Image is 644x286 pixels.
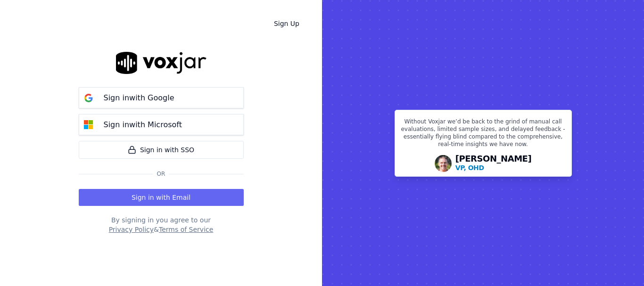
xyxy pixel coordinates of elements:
[401,118,566,152] p: Without Voxjar we’d be back to the grind of manual call evaluations, limited sample sizes, and de...
[79,87,244,108] button: Sign inwith Google
[79,114,244,135] button: Sign inwith Microsoft
[435,155,452,172] img: Avatar
[116,52,206,74] img: logo
[79,89,98,107] img: google Sign in button
[79,141,244,159] a: Sign in with SSO
[159,225,213,234] button: Terms of Service
[455,155,532,172] div: [PERSON_NAME]
[109,225,154,234] button: Privacy Policy
[79,189,244,206] button: Sign in with Email
[79,215,244,234] div: By signing in you agree to our &
[79,115,98,134] img: microsoft Sign in button
[455,163,484,172] p: VP, OHD
[153,170,169,178] span: Or
[104,119,182,131] p: Sign in with Microsoft
[104,92,174,104] p: Sign in with Google
[266,15,307,32] a: Sign Up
